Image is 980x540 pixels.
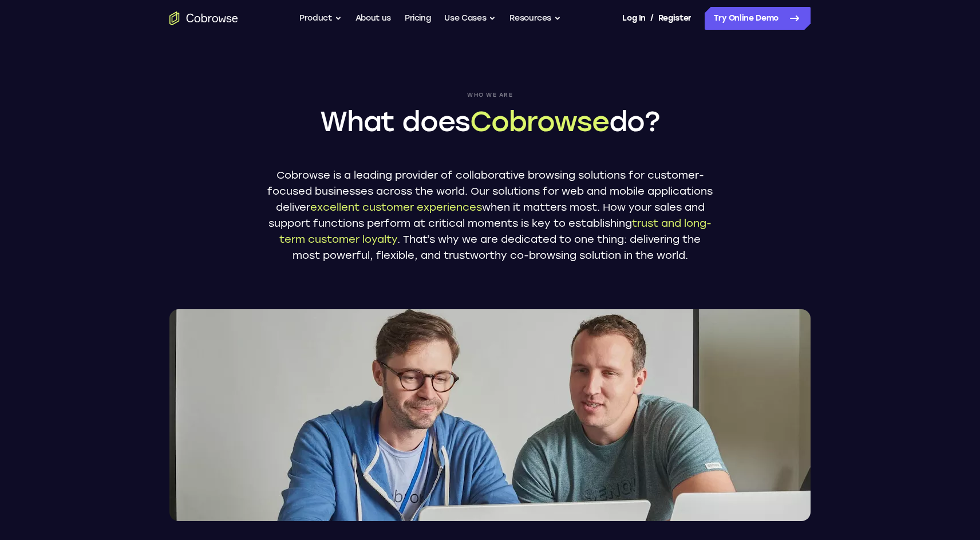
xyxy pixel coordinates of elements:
span: excellent customer experiences [310,201,482,214]
a: Pricing [405,7,431,30]
a: About us [355,7,391,30]
span: Cobrowse [470,105,608,138]
h1: What does do? [267,103,713,140]
button: Product [299,7,342,30]
span: Who we are [267,92,713,98]
button: Use Cases [444,7,496,30]
button: Resources [509,7,561,30]
a: Go to the home page [169,11,238,25]
p: Cobrowse is a leading provider of collaborative browsing solutions for customer-focused businesse... [267,167,713,263]
a: Register [658,7,691,30]
img: Two Cobrowse software developers, João and Ross, working on their computers [169,309,811,521]
a: Log In [622,7,645,30]
span: / [650,11,654,25]
a: Try Online Demo [705,7,811,30]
